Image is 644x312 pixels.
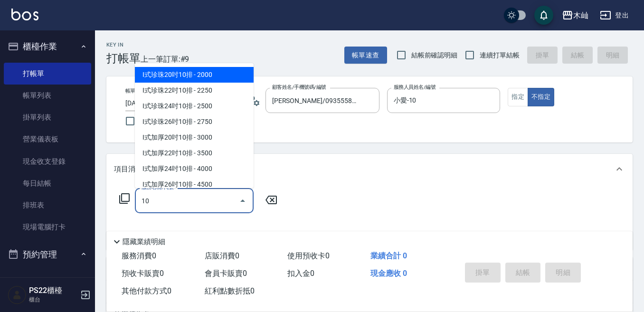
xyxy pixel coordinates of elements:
div: 項目消費 [106,154,633,184]
span: 預收卡販賣 0 [122,269,164,278]
a: 掛單列表 [4,106,91,128]
button: 木屾 [558,6,592,25]
h3: 打帳單 [106,52,141,65]
span: 業績合計 0 [370,251,407,260]
span: I式加厚20吋10排 - 3000 [135,130,254,145]
a: 每日結帳 [4,172,91,194]
span: 紅利點數折抵 0 [205,286,255,295]
p: 櫃台 [29,295,77,304]
label: 顧客姓名/手機號碼/編號 [272,84,326,91]
span: I式珍珠20吋10排 - 2000 [135,67,254,83]
span: I式加厚26吋10排 - 4500 [135,177,254,192]
button: 帳單速查 [344,47,387,64]
span: 連續打單結帳 [480,50,520,60]
span: I式珍珠26吋10排 - 2750 [135,114,254,130]
button: 指定 [508,88,528,106]
a: 現金收支登錄 [4,151,91,172]
span: 服務消費 0 [122,251,156,260]
button: 不指定 [528,88,554,106]
span: I式珍珠24吋10排 - 2500 [135,98,254,114]
h5: PS22櫃檯 [29,286,77,295]
a: 帳單列表 [4,85,91,106]
p: 隱藏業績明細 [123,237,165,247]
button: 預約管理 [4,242,91,267]
img: Logo [11,9,38,20]
a: 預約管理 [4,270,91,292]
a: 營業儀表板 [4,128,91,150]
button: Close [235,193,250,208]
img: Person [8,285,27,304]
div: 木屾 [573,9,588,21]
input: YYYY/MM/DD hh:mm [125,95,218,111]
a: 排班表 [4,194,91,216]
p: 項目消費 [114,164,142,174]
span: 現金應收 0 [370,269,407,278]
h2: Key In [106,42,141,48]
span: I式珍珠22吋10排 - 2250 [135,83,254,98]
a: 打帳單 [4,63,91,85]
span: 上一筆訂單:#9 [141,53,189,65]
button: save [534,6,553,25]
span: I式加厚24吋10排 - 4000 [135,161,254,177]
span: 結帳前確認明細 [411,50,458,60]
span: 使用預收卡 0 [287,251,330,260]
label: 帳單日期 [125,87,145,95]
label: 服務人員姓名/編號 [394,84,436,91]
span: 扣入金 0 [287,269,314,278]
button: 櫃檯作業 [4,34,91,59]
span: I式加厚22吋10排 - 3500 [135,145,254,161]
span: 店販消費 0 [205,251,239,260]
button: 登出 [596,7,633,24]
a: 現場電腦打卡 [4,216,91,238]
span: 其他付款方式 0 [122,286,171,295]
span: 會員卡販賣 0 [205,269,247,278]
